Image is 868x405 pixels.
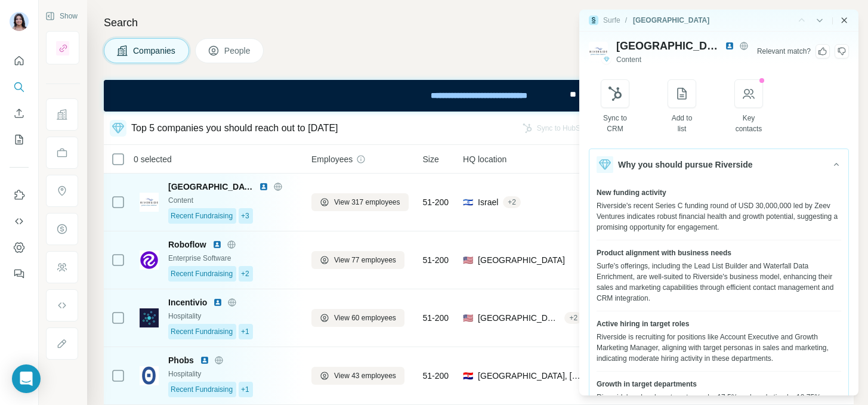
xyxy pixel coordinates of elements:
[423,153,439,165] span: Size
[212,240,222,249] img: LinkedIn logo
[200,355,209,365] img: LinkedIn logo
[140,251,159,270] img: Logo of Roboflow
[37,7,86,25] button: Show
[140,308,159,327] img: Logo of Incentivio
[171,384,233,395] span: Recent Fundraising
[618,159,753,171] span: Why you should pursue Riverside
[10,50,29,72] button: Quick start
[735,113,763,134] div: Key contacts
[168,296,207,308] span: Incentivio
[478,312,560,324] span: [GEOGRAPHIC_DATA], [US_STATE]
[171,326,233,337] span: Recent Fundraising
[140,366,159,385] img: Logo of Phobs
[10,184,29,206] button: Use Surfe on LinkedIn
[597,187,666,198] span: New funding activity
[241,211,249,221] span: +3
[241,326,249,337] span: +1
[241,268,249,279] span: +2
[334,197,400,208] span: View 317 employees
[423,196,449,208] span: 51-200
[168,311,297,321] div: Hospitality
[131,121,338,135] div: Top 5 companies you should reach out to [DATE]
[168,239,206,251] span: Roboflow
[104,80,854,112] iframe: Banner
[133,45,177,57] span: Companies
[10,129,29,150] button: My lists
[616,38,720,54] span: [GEOGRAPHIC_DATA]
[171,268,233,279] span: Recent Fundraising
[423,370,449,382] span: 51-200
[334,370,396,381] span: View 43 employees
[140,193,159,212] img: Logo of Riverside
[241,384,249,395] span: +1
[168,181,253,193] span: [GEOGRAPHIC_DATA]
[589,42,608,61] img: Logo of Riverside
[311,309,404,327] button: View 60 employees
[10,211,29,232] button: Use Surfe API
[334,255,396,265] span: View 77 employees
[597,379,697,389] span: Growth in target departments
[168,369,297,379] div: Hospitality
[10,237,29,258] button: Dashboard
[478,254,565,266] span: [GEOGRAPHIC_DATA]
[814,14,826,26] button: Side panel - Next
[589,16,598,25] img: Surfe Logo
[10,76,29,98] button: Search
[168,253,297,264] div: Enterprise Software
[334,313,396,323] span: View 60 employees
[503,197,521,208] div: + 2
[597,261,841,304] div: Surfe's offerings, including the Lead List Builder and Waterfall Data Enrichment, are well-suited...
[725,41,734,51] img: LinkedIn avatar
[603,15,620,26] div: Surfe
[463,153,506,165] span: HQ location
[757,46,811,57] div: Relevant match ?
[168,354,194,366] span: Phobs
[601,113,629,134] div: Sync to CRM
[10,103,29,124] button: Enrich CSV
[597,200,841,233] div: Riverside's recent Series C funding round of USD 30,000,000 led by Zeev Ventures indicates robust...
[633,15,709,26] div: [GEOGRAPHIC_DATA]
[10,263,29,285] button: Feedback
[311,153,353,165] span: Employees
[616,54,641,65] span: Content
[832,15,833,26] div: |
[311,367,404,385] button: View 43 employees
[597,319,689,329] span: Active hiring in target roles
[259,182,268,191] img: LinkedIn logo
[311,251,404,269] button: View 77 employees
[463,370,473,382] span: 🇭🇷
[104,14,854,31] h4: Search
[168,195,297,206] div: Content
[423,312,449,324] span: 51-200
[463,196,473,208] span: 🇮🇱
[597,248,731,258] span: Product alignment with business needs
[134,153,172,165] span: 0 selected
[668,113,696,134] div: Add to list
[463,254,473,266] span: 🇺🇸
[10,12,29,31] img: Avatar
[478,370,582,382] span: [GEOGRAPHIC_DATA], [GEOGRAPHIC_DATA]-[GEOGRAPHIC_DATA]
[839,16,849,25] button: Close side panel
[12,364,41,393] div: Open Intercom Messenger
[589,149,848,180] button: Why you should pursue Riverside
[463,312,473,324] span: 🇺🇸
[213,298,223,307] img: LinkedIn logo
[564,313,582,323] div: + 2
[171,211,233,221] span: Recent Fundraising
[478,196,498,208] span: Israel
[597,332,841,364] div: Riverside is recruiting for positions like Account Executive and Growth Marketing Manager, aligni...
[423,254,449,266] span: 51-200
[224,45,252,57] span: People
[625,15,627,26] li: /
[311,193,409,211] button: View 317 employees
